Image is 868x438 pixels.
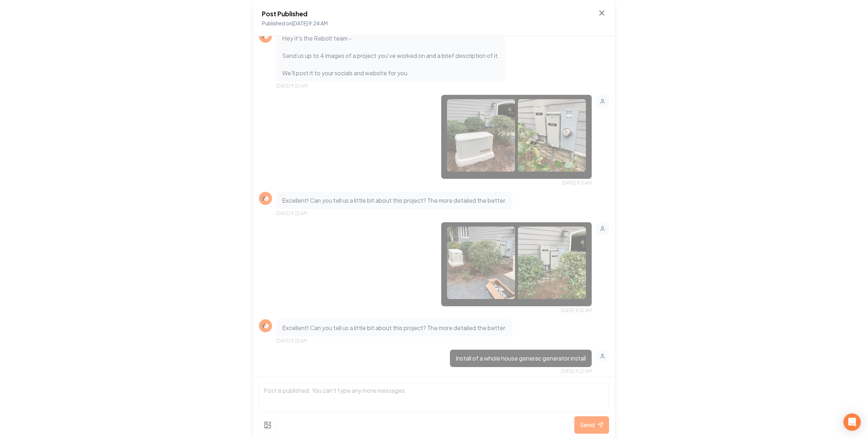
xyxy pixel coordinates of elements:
[276,338,307,344] span: [DATE] 9:22 AM
[456,354,586,363] p: Install of a whole house generac generator install
[447,227,515,299] img: uploaded image
[518,227,586,299] img: uploaded image
[282,34,499,77] p: Hey it's the Rebolt team - Send us up to 4 images of a project you've worked on and a brief descr...
[561,368,592,374] span: [DATE] 9:22 AM
[261,32,270,41] img: Rebolt Logo
[276,83,308,89] span: [DATE] 9:20 AM
[843,413,861,431] div: Open Intercom Messenger
[518,99,586,172] img: uploaded image
[562,180,592,186] span: [DATE] 9:21 AM
[561,308,592,313] span: [DATE] 9:22 AM
[262,9,328,19] h2: Post Published
[261,321,270,330] img: Rebolt Logo
[282,324,507,332] p: Excellent! Can you tell us a little bit about this project? The more detailed the better.
[261,194,270,203] img: Rebolt Logo
[447,99,515,172] img: uploaded image
[282,196,507,205] p: Excellent! Can you tell us a little bit about this project? The more detailed the better.
[276,211,307,216] span: [DATE] 9:22 AM
[262,20,328,26] span: Published on [DATE] 9:24 AM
